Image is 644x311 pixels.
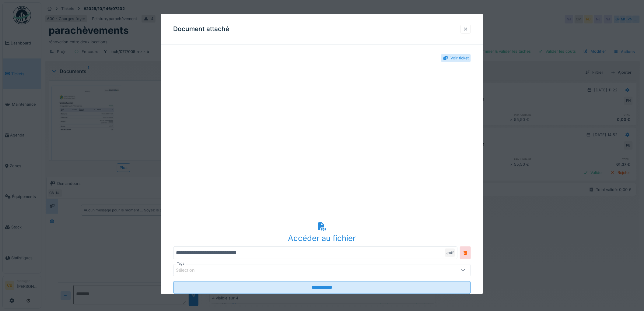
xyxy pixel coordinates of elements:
[450,55,469,61] div: Voir ticket
[173,232,471,244] div: Accéder au fichier
[176,267,203,274] div: Sélection
[173,25,229,33] h3: Document attaché
[445,249,455,257] div: .pdf
[176,261,186,266] label: Tags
